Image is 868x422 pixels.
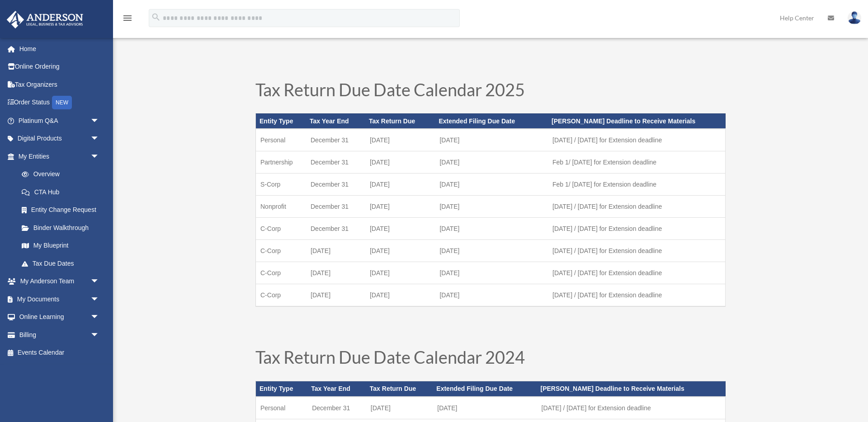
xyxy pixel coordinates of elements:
a: Home [6,40,113,58]
span: arrow_drop_down [90,308,108,327]
td: December 31 [306,218,365,240]
a: My Documentsarrow_drop_down [6,290,113,308]
td: Feb 1/ [DATE] for Extension deadline [548,173,725,196]
td: [DATE] [435,284,548,307]
a: Binder Walkthrough [13,219,113,237]
th: Extended Filing Due Date [433,381,537,397]
td: [DATE] [365,262,435,284]
h1: Tax Return Due Date Calendar 2024 [255,348,726,370]
td: [DATE] [435,240,548,262]
td: [DATE] / [DATE] for Extension deadline [548,262,725,284]
td: Personal [256,129,307,151]
a: Tax Due Dates [13,254,108,272]
td: [DATE] [435,129,548,151]
td: S-Corp [256,173,307,196]
td: [DATE] [365,173,435,196]
td: [DATE] / [DATE] for Extension deadline [537,397,726,419]
a: menu [122,16,133,23]
td: C-Corp [256,240,307,262]
a: Entity Change Request [13,201,113,219]
td: [DATE] [435,218,548,240]
td: December 31 [306,151,365,173]
td: Personal [256,397,308,419]
td: [DATE] [435,151,548,173]
td: [DATE] [306,262,365,284]
td: [DATE] [365,240,435,262]
td: [DATE] [365,196,435,218]
td: December 31 [307,397,366,419]
td: [DATE] [306,284,365,307]
td: December 31 [306,129,365,151]
a: Online Ordering [6,58,113,76]
td: C-Corp [256,284,307,307]
a: Platinum Q&Aarrow_drop_down [6,112,113,130]
td: [DATE] / [DATE] for Extension deadline [548,284,725,307]
a: My Entitiesarrow_drop_down [6,147,113,165]
th: Extended Filing Due Date [435,113,548,129]
td: Feb 1/ [DATE] for Extension deadline [548,151,725,173]
h1: Tax Return Due Date Calendar 2025 [255,81,726,103]
a: Tax Organizers [6,75,113,94]
th: Entity Type [256,381,308,397]
td: [DATE] / [DATE] for Extension deadline [548,218,725,240]
td: Nonprofit [256,196,307,218]
img: Anderson Advisors Platinum Portal [4,11,86,28]
i: search [151,12,161,22]
span: arrow_drop_down [90,290,108,309]
td: [DATE] / [DATE] for Extension deadline [548,129,725,151]
td: December 31 [306,173,365,196]
td: [DATE] [435,196,548,218]
span: arrow_drop_down [90,112,108,130]
td: [DATE] [365,218,435,240]
th: [PERSON_NAME] Deadline to Receive Materials [548,113,725,129]
span: arrow_drop_down [90,272,108,291]
th: Entity Type [256,113,307,129]
a: Events Calendar [6,344,113,362]
td: [DATE] [365,151,435,173]
td: [DATE] [365,129,435,151]
img: User Pic [848,11,861,24]
td: [DATE] [435,173,548,196]
a: My Blueprint [13,237,113,255]
a: Online Learningarrow_drop_down [6,308,113,326]
i: menu [122,13,133,23]
td: C-Corp [256,218,307,240]
td: [DATE] [365,284,435,307]
td: [DATE] [306,240,365,262]
td: Partnership [256,151,307,173]
td: [DATE] / [DATE] for Extension deadline [548,240,725,262]
span: arrow_drop_down [90,147,108,166]
div: NEW [52,96,72,109]
th: [PERSON_NAME] Deadline to Receive Materials [537,381,726,397]
th: Tax Return Due [365,113,435,129]
th: Tax Return Due [366,381,433,397]
td: C-Corp [256,262,307,284]
th: Tax Year End [306,113,365,129]
td: [DATE] [433,397,537,419]
a: CTA Hub [13,183,113,201]
a: Overview [13,165,113,183]
a: Billingarrow_drop_down [6,326,113,344]
td: [DATE] [366,397,433,419]
a: Order StatusNEW [6,94,113,112]
a: Digital Productsarrow_drop_down [6,130,113,148]
span: arrow_drop_down [90,326,108,344]
td: [DATE] / [DATE] for Extension deadline [548,196,725,218]
span: arrow_drop_down [90,130,108,148]
a: My Anderson Teamarrow_drop_down [6,272,113,291]
td: [DATE] [435,262,548,284]
th: Tax Year End [307,381,366,397]
td: December 31 [306,196,365,218]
